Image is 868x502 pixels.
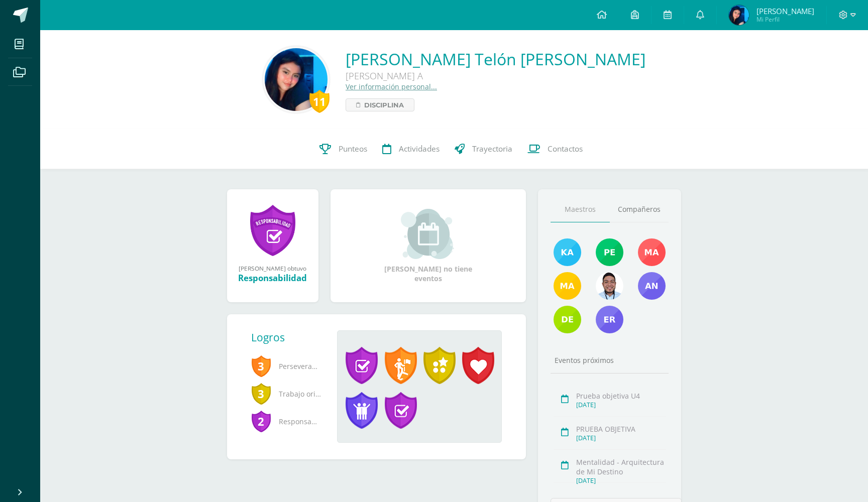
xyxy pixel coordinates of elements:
[399,144,440,154] span: Actividades
[638,272,666,300] img: 5b69ea46538634a852163c0590dc3ff7.png
[520,129,590,169] a: Contactos
[251,330,330,344] div: Logros
[610,197,669,222] a: Compañeros
[756,15,814,24] span: Mi Perfil
[265,48,328,111] img: b5ab9104ea0fa13de4549508a26fc4c9.png
[576,401,666,409] div: [DATE]
[756,6,814,16] span: [PERSON_NAME]
[401,209,456,259] img: event_small.png
[596,272,623,300] img: 6bf64b0700033a2ca3395562ad6aa597.png
[596,238,623,266] img: 15fb5835aaf1d8aa0909c044d1811af8.png
[548,144,583,154] span: Contactos
[447,129,520,169] a: Trayectoria
[346,48,645,70] a: [PERSON_NAME] Telón [PERSON_NAME]
[551,355,669,365] div: Eventos próximos
[576,434,666,442] div: [DATE]
[309,90,330,113] div: 11
[251,352,321,380] span: Perseverancia
[251,408,321,435] span: Responsabilidad
[472,144,512,154] span: Trayectoria
[251,410,271,433] span: 2
[339,144,367,154] span: Punteos
[576,476,666,485] div: [DATE]
[554,306,581,333] img: 13db4c08e544ead93a1678712b735bab.png
[364,99,404,111] span: Disciplina
[375,129,447,169] a: Actividades
[551,197,610,222] a: Maestros
[251,354,271,378] span: 3
[251,380,321,408] span: Trabajo original
[251,382,271,405] span: 3
[576,391,666,401] div: Prueba objetiva U4
[346,70,645,82] div: [PERSON_NAME] A
[596,306,623,333] img: 3b51858fa93919ca30eb1aad2d2e7161.png
[346,98,414,111] a: Disciplina
[237,264,308,272] div: [PERSON_NAME] obtuvo
[378,209,478,283] div: [PERSON_NAME] no tiene eventos
[638,238,666,266] img: c020eebe47570ddd332f87e65077e1d5.png
[237,272,308,284] div: Responsabilidad
[312,129,375,169] a: Punteos
[346,82,437,91] a: Ver información personal...
[729,5,749,25] img: bbd03f31755a1d90598f1d1d12476aa6.png
[554,238,581,266] img: 1c285e60f6ff79110def83009e9e501a.png
[554,272,581,300] img: f5bcdfe112135d8e2907dab10a7547e4.png
[576,457,666,476] div: Mentalidad - Arquitectura de Mi Destino
[576,424,666,434] div: PRUEBA OBJETIVA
